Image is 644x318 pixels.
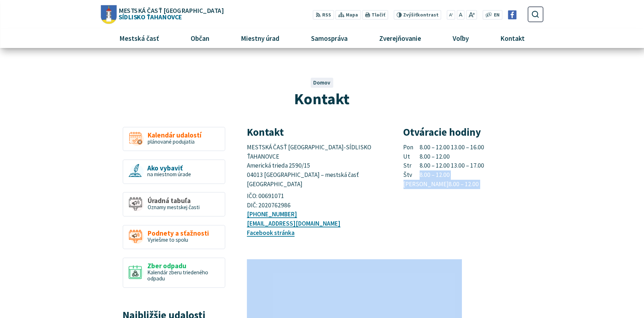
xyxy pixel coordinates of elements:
h3: Otváracie hodiny [404,127,543,138]
span: Mapa [346,11,358,19]
h3: Kontakt [247,127,387,138]
span: kontrast [403,12,439,18]
span: Podnety a sťažnosti [148,230,209,237]
span: Kontakt [498,29,528,48]
span: Kontakt [294,89,349,109]
a: Domov [313,79,330,86]
span: MESTSKÁ ČASŤ [GEOGRAPHIC_DATA]-SÍDLISKO ŤAHANOVCE Americká trieda 2590/15 04013 [GEOGRAPHIC_DATA]... [247,143,372,188]
span: Tlačiť [372,12,385,18]
span: Mestská časť [116,29,162,48]
a: Samospráva [298,29,361,48]
span: Ut [404,152,420,162]
span: Zber odpadu [147,262,219,270]
button: Zmenšiť veľkosť písma [447,10,455,20]
a: Kalendár udalostí plánované podujatia [123,127,225,151]
span: na miestnom úrade [147,171,191,178]
span: Pon [404,143,420,152]
span: Občan [188,29,212,48]
img: Prejsť na Facebook stránku [508,10,517,19]
button: Zväčšiť veľkosť písma [466,10,477,20]
button: Tlačiť [362,10,388,20]
a: [EMAIL_ADDRESS][DOMAIN_NAME] [247,220,340,227]
a: [PHONE_NUMBER] [247,210,297,218]
img: Prejsť na domovskú stránku [101,5,116,24]
a: Podnety a sťažnosti Vyriešme to spolu [123,225,225,250]
span: Sídlisko Ťahanovce [116,7,223,20]
span: Zvýšiť [403,12,417,18]
a: Občan [177,29,222,48]
span: plánované podujatia [148,138,195,145]
a: Úradná tabuľa Oznamy mestskej časti [123,192,225,217]
button: Nastaviť pôvodnú veľkosť písma [457,10,464,20]
span: Ako vybaviť [147,164,191,172]
a: RSS [313,10,334,20]
a: Kontakt [487,29,538,48]
span: RSS [322,11,331,19]
button: Zvýšiťkontrast [393,10,441,20]
a: Zber odpadu Kalendár zberu triedeného odpadu [123,257,225,288]
span: Mestská časť [GEOGRAPHIC_DATA] [119,7,223,14]
a: Mestská časť [106,29,172,48]
a: EN [492,11,502,19]
span: Voľby [450,29,472,48]
span: Štv [404,170,420,180]
span: Str [404,161,420,170]
a: Mapa [335,10,361,20]
a: Ako vybaviť na miestnom úrade [123,159,225,184]
span: EN [494,11,500,19]
span: Kalendár zberu triedeného odpadu [147,269,208,282]
span: Vyriešme to spolu [148,236,188,243]
span: Samospráva [308,29,350,48]
a: Miestny úrad [228,29,292,48]
a: Zverejňovanie [366,29,434,48]
p: 8.00 – 12.00 13.00 – 16.00 8.00 – 12.00 8.00 – 12.00 13.00 – 17.00 8.00 – 12.00 8.00 – 12.00 [404,143,543,189]
span: Úradná tabuľa [148,197,200,204]
a: Voľby [440,29,482,48]
p: IČO: 00691071 DIČ: 2020762986 [247,192,387,210]
a: Facebook stránka [247,229,295,237]
span: Kalendár udalostí [148,131,201,139]
a: Logo Sídlisko Ťahanovce, prejsť na domovskú stránku. [101,5,223,24]
span: [PERSON_NAME] [404,180,449,189]
span: Miestny úrad [238,29,282,48]
span: Zverejňovanie [377,29,424,48]
span: Oznamy mestskej časti [148,204,200,211]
